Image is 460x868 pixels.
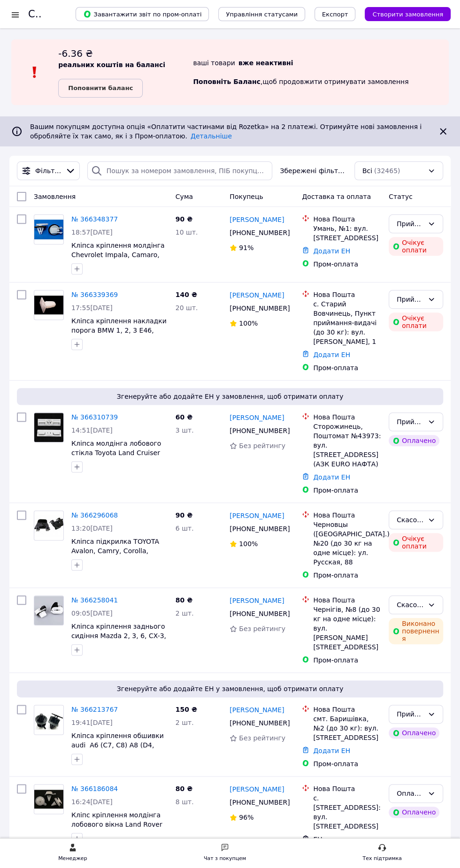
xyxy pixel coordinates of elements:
[230,596,284,605] a: [PERSON_NAME]
[228,226,287,239] div: [PHONE_NUMBER]
[71,440,163,475] a: Кліпса молдінга лобового стікла Toyota Land Cruiser 200, / Lexus LX450, LX460, LX570, / 75548-60021
[397,709,424,719] div: Прийнято
[71,228,113,236] span: 18:57[DATE]
[239,734,285,742] span: Без рейтингу
[71,511,118,519] a: № 366296068
[239,814,253,821] span: 96%
[389,237,443,256] div: Очікує оплати
[34,290,64,320] a: Фото товару
[397,294,424,305] div: Прийнято
[313,836,369,862] span: ЕН: 20 4512 6878 2655
[176,511,192,519] span: 90 ₴
[34,790,63,808] img: Фото товару
[374,167,400,175] span: (32465)
[322,11,348,18] span: Експорт
[71,623,166,649] a: Кліпса кріплення заднього сидіння Mazda 2, 3, 6, CX-3, CX-4, CX-9, GHK157529
[230,413,284,422] a: [PERSON_NAME]
[71,304,113,312] span: 17:55[DATE]
[230,193,263,200] span: Покупець
[193,78,261,85] b: Поповніть Баланс
[313,363,381,373] div: Пром-оплата
[58,48,93,59] span: -6.36 ₴
[34,193,76,200] span: Замовлення
[313,351,350,358] a: Додати ЕН
[71,732,164,768] a: Кліпса кріплення обшивки audi A6 (C7, C8) A8 (D4, D5) Q3 Q5 OEM: 4H0867574A
[34,784,64,814] a: Фото товару
[87,161,273,180] input: Пошук за номером замовлення, ПІБ покупця, номером телефону, Email, номером накладної
[313,759,381,769] div: Пром-оплата
[313,510,381,520] div: Нова Пошта
[239,625,285,632] span: Без рейтингу
[176,706,197,713] span: 150 ₴
[176,426,194,434] span: 3 шт.
[176,785,192,792] span: 80 ₴
[204,854,246,863] div: Чат з покупцем
[313,224,381,243] div: Умань, №1: вул. [STREET_ADDRESS]
[397,417,424,427] div: Прийнято
[71,413,118,421] a: № 366310739
[71,317,167,362] a: Кліпса кріплення накладки порога BMW 1, 2, 3 E46, E90, F30, 4, 5 E39, E60, F10, G30, 7 E38, G11, ...
[193,47,449,98] div: ваші товари , щоб продовжити отримувати замовлення
[313,595,381,605] div: Нова Пошта
[35,166,61,175] span: Фільтри
[313,784,381,793] div: Нова Пошта
[313,747,350,754] a: Додати ЕН
[389,312,443,331] div: Очікує оплати
[313,412,381,422] div: Нова Пошта
[34,510,64,541] a: Фото товару
[228,796,287,809] div: [PHONE_NUMBER]
[239,442,285,449] span: Без рейтингу
[313,571,381,580] div: Пром-оплата
[28,8,123,20] h1: Список замовлень
[83,10,201,18] span: Завантажити звіт по пром-оплаті
[176,413,192,421] span: 60 ₴
[313,259,381,269] div: Пром-оплата
[34,220,63,239] img: Фото товару
[34,214,64,244] a: Фото товару
[372,11,443,18] span: Створити замовлення
[34,412,64,442] a: Фото товару
[226,11,298,18] span: Управління статусами
[230,705,284,715] a: [PERSON_NAME]
[230,290,284,300] a: [PERSON_NAME]
[34,515,63,537] img: Фото товару
[58,79,143,98] a: Поповнити баланс
[228,302,287,315] div: [PHONE_NUMBER]
[58,854,87,863] div: Менеджер
[71,811,162,847] span: Кліпс кріплення молдінга лобового вікна Land Rover Discovery, / Range Rover, LPN500050,
[362,166,372,175] span: Всі
[34,296,63,314] img: Фото товару
[230,511,284,520] a: [PERSON_NAME]
[313,520,381,567] div: Черновцы ([GEOGRAPHIC_DATA].), №20 (до 30 кг на одне місце): ул. Русская, 88
[313,473,350,481] a: Додати ЕН
[176,215,192,223] span: 90 ₴
[71,242,166,287] a: Кліпса кріплення молдінга Chevrolet Impala, Camaro, Suburban Volt / Cadillac ATS, Escalade / GM /...
[21,392,439,401] span: Згенеруйте або додайте ЕН у замовлення, щоб отримати оплату
[34,413,63,442] img: Фото товару
[71,798,113,806] span: 16:24[DATE]
[176,596,192,604] span: 80 ₴
[313,290,381,299] div: Нова Пошта
[314,7,356,21] button: Експорт
[230,784,284,794] a: [PERSON_NAME]
[389,727,439,739] div: Оплачено
[34,705,64,735] a: Фото товару
[313,247,350,255] a: Додати ЕН
[397,515,424,525] div: Скасовано
[21,684,439,693] span: Згенеруйте або додайте ЕН у замовлення, щоб отримати оплату
[176,525,194,532] span: 6 шт.
[239,244,253,251] span: 91%
[238,59,293,67] b: вже неактивні
[365,7,451,21] button: Створити замовлення
[280,166,346,175] span: Збережені фільтри:
[313,486,381,495] div: Пром-оплата
[313,214,381,224] div: Нова Пошта
[71,538,160,583] a: Кліпса підкрилка TOYOTA Avalon, Camry, Corolla, Highlander, Prius, [PERSON_NAME]/Lexus ES, GS ОЕМ...
[71,719,113,726] span: 19:41[DATE]
[76,7,209,21] button: Завантажити звіт по пром-оплаті
[239,320,258,327] span: 100%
